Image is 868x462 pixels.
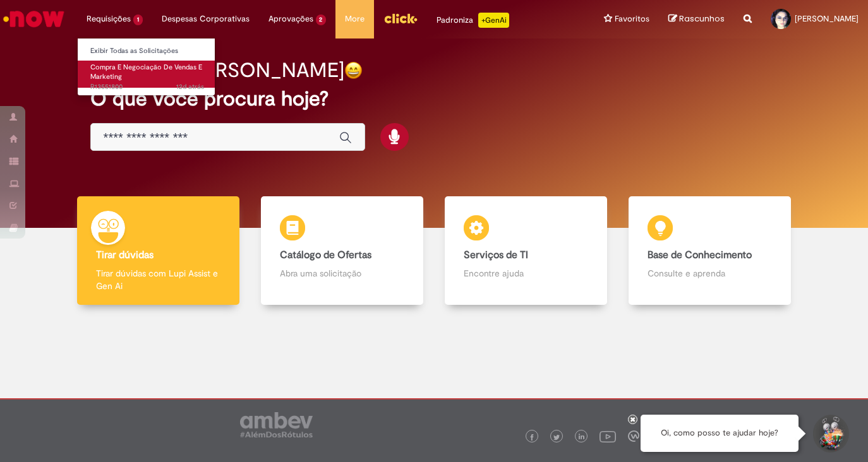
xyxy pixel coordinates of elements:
[553,434,560,441] img: logo_footer_twitter.png
[96,267,220,292] p: Tirar dúvidas com Lupi Assist e Gen Ai
[90,88,778,110] h2: O que você procura hoje?
[795,13,859,24] span: [PERSON_NAME]
[280,267,404,280] p: Abra uma solicitação
[280,249,371,261] b: Catálogo de Ofertas
[77,38,215,96] ul: Requisições
[90,82,204,92] span: R13551800
[383,9,418,28] img: click_logo_yellow_360x200.png
[618,196,802,305] a: Base de Conhecimento Consulte e aprenda
[66,196,250,305] a: Tirar dúvidas Tirar dúvidas com Lupi Assist e Gen Ai
[478,13,509,28] p: +GenAi
[464,267,588,280] p: Encontre ajuda
[344,61,363,80] img: happy-face.png
[579,434,585,441] img: logo_footer_linkedin.png
[811,415,849,453] button: Iniciar Conversa de Suporte
[176,82,204,92] span: 12d atrás
[133,15,143,25] span: 1
[641,415,799,452] div: Oi, como posso te ajudar hoje?
[648,249,752,261] b: Base de Conhecimento
[90,62,202,82] span: Compra E Negociação De Vendas E Marketing
[529,434,535,441] img: logo_footer_facebook.png
[96,249,154,261] b: Tirar dúvidas
[345,13,365,25] span: More
[464,249,528,261] b: Serviços de TI
[679,13,725,25] span: Rascunhos
[268,13,313,25] span: Aprovações
[600,428,616,444] img: logo_footer_youtube.png
[434,196,618,305] a: Serviços de TI Encontre ajuda
[240,412,313,437] img: logo_footer_ambev_rotulo_gray.png
[90,59,344,81] h2: Boa noite, [PERSON_NAME]
[162,13,250,25] span: Despesas Corporativas
[615,13,649,25] span: Favoritos
[437,13,509,28] div: Padroniza
[628,430,639,442] img: logo_footer_workplace.png
[78,44,217,58] a: Exibir Todas as Solicitações
[316,15,327,25] span: 2
[87,13,131,25] span: Requisições
[1,6,66,32] img: ServiceNow
[78,61,217,88] a: Aberto R13551800 : Compra E Negociação De Vendas E Marketing
[176,82,204,92] time: 19/09/2025 16:56:44
[250,196,434,305] a: Catálogo de Ofertas Abra uma solicitação
[648,267,771,280] p: Consulte e aprenda
[668,13,725,25] a: Rascunhos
